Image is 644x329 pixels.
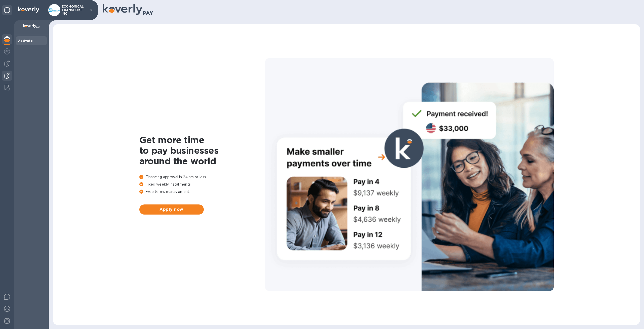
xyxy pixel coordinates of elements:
[4,48,10,54] img: Foreign exchange
[62,5,87,15] p: ECONOMICAL TRANSPORT INC.
[139,189,265,194] p: Free terms management.
[18,7,39,13] img: Logo
[2,5,12,15] div: Unpin categories
[139,182,265,187] p: Fixed weekly installments.
[139,174,265,180] p: Financing approval in 24 hrs or less.
[143,206,200,213] span: Apply now
[18,39,33,43] b: Activate
[139,135,265,166] h1: Get more time to pay businesses around the world
[139,204,204,215] button: Apply now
